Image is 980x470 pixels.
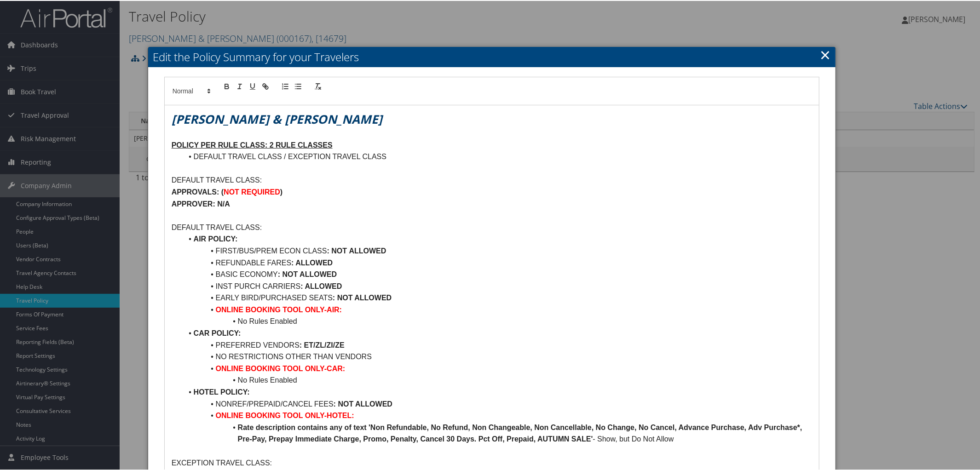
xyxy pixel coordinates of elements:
[183,421,813,444] li: - Show, but Do Not Allow
[194,387,250,395] strong: HOTEL POLICY:
[183,315,813,327] li: No Rules Enabled
[216,411,354,418] strong: ONLINE BOOKING TOOL ONLY-HOTEL:
[172,199,230,207] strong: APPROVER: N/A
[300,340,302,348] strong: :
[238,423,804,442] strong: Rate description contains any of text 'Non Refundable, No Refund, Non Changeable, Non Cancellable...
[172,173,813,185] p: DEFAULT TRAVEL CLASS:
[172,140,333,148] u: POLICY PER RULE CLASS: 2 RULE CLASSES
[194,328,241,336] strong: CAR POLICY:
[300,281,342,289] strong: : ALLOWED
[183,280,813,292] li: INST PURCH CARRIERS
[183,350,813,362] li: NO RESTRICTIONS OTHER THAN VENDORS
[183,268,813,280] li: BASIC ECONOMY
[183,150,813,162] li: DEFAULT TRAVEL CLASS / EXCEPTION TRAVEL CLASS
[172,456,813,468] p: EXCEPTION TRAVEL CLASS:
[224,187,280,195] strong: NOT REQUIRED
[172,221,813,233] p: DEFAULT TRAVEL CLASS:
[280,187,282,195] strong: )
[183,373,813,385] li: No Rules Enabled
[172,110,382,126] em: [PERSON_NAME] & [PERSON_NAME]
[334,399,392,407] strong: : NOT ALLOWED
[327,246,329,254] strong: :
[221,187,224,195] strong: (
[278,269,337,277] strong: : NOT ALLOWED
[148,46,836,66] h2: Edit the Policy Summary for your Travelers
[304,340,345,348] strong: ET/ZL/ZI/ZE
[194,234,238,242] strong: AIR POLICY:
[349,246,386,254] strong: ALLOWED
[183,338,813,350] li: PREFERRED VENDORS
[291,258,333,266] strong: : ALLOWED
[216,364,346,372] strong: ONLINE BOOKING TOOL ONLY-CAR:
[172,187,219,195] strong: APPROVALS:
[183,256,813,268] li: REFUNDABLE FARES
[331,246,347,254] strong: NOT
[216,305,342,313] strong: ONLINE BOOKING TOOL ONLY-AIR:
[183,291,813,303] li: EARLY BIRD/PURCHASED SEATS
[333,293,392,301] strong: : NOT ALLOWED
[183,397,813,409] li: NONREF/PREPAID/CANCEL FEES
[183,244,813,256] li: FIRST/BUS/PREM ECON CLASS
[820,45,830,63] a: Close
